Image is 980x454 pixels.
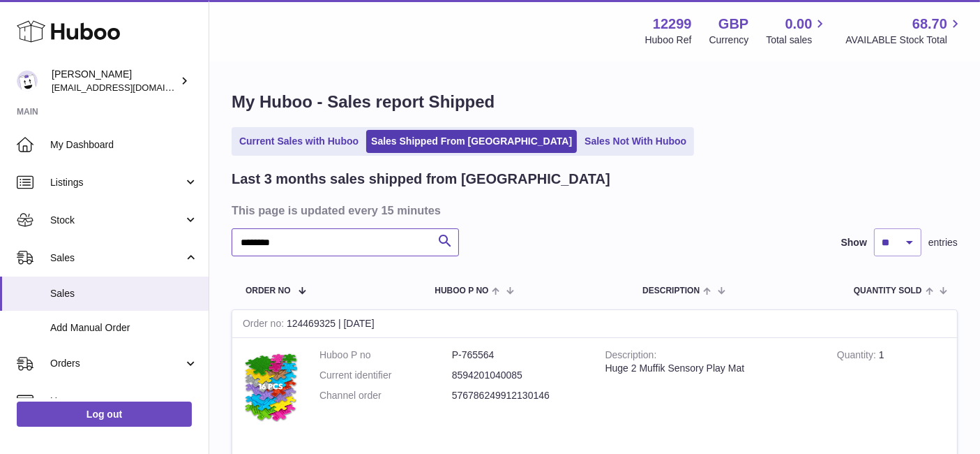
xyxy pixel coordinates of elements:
[319,389,452,402] dt: Channel order
[232,203,954,218] h3: This page is updated every 15 minutes
[766,34,828,47] span: Total sales
[928,236,958,249] span: entries
[653,15,692,34] strong: 12299
[605,362,816,375] div: Huge 2 Muffik Sensory Play Mat
[766,15,828,47] a: 0.00 Total sales
[452,389,585,402] dd: 576786249912130146
[50,176,183,189] span: Listings
[17,71,38,91] img: internalAdmin-12299@internal.huboo.com
[50,138,198,152] span: My Dashboard
[232,91,958,113] h1: My Huboo - Sales report Shipped
[50,287,198,300] span: Sales
[854,286,922,295] span: Quantity Sold
[452,349,585,362] dd: P-765564
[52,68,177,94] div: [PERSON_NAME]
[718,15,748,34] strong: GBP
[50,214,183,227] span: Stock
[785,15,813,34] span: 0.00
[845,34,963,47] span: AVAILABLE Stock Total
[605,349,657,364] strong: Description
[452,369,585,382] dd: 8594201040085
[319,349,452,362] dt: Huboo P no
[50,251,183,265] span: Sales
[17,402,192,427] a: Log out
[841,236,867,249] label: Show
[52,82,205,93] span: [EMAIL_ADDRESS][DOMAIN_NAME]
[243,349,299,428] img: 122991684307213.jpg
[234,130,363,153] a: Current Sales with Huboo
[709,34,749,47] div: Currency
[912,15,947,34] span: 68.70
[845,15,963,47] a: 68.70 AVAILABLE Stock Total
[232,170,610,189] h2: Last 3 months sales shipped from [GEOGRAPHIC_DATA]
[645,34,692,47] div: Huboo Ref
[50,357,183,370] span: Orders
[246,286,291,295] span: Order No
[232,310,957,338] div: 124469325 | [DATE]
[50,395,198,408] span: Usage
[827,338,957,442] td: 1
[435,286,488,295] span: Huboo P no
[580,130,691,153] a: Sales Not With Huboo
[837,349,879,364] strong: Quantity
[50,321,198,335] span: Add Manual Order
[319,369,452,382] dt: Current identifier
[642,286,700,295] span: Description
[366,130,577,153] a: Sales Shipped From [GEOGRAPHIC_DATA]
[243,318,287,332] strong: Order no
